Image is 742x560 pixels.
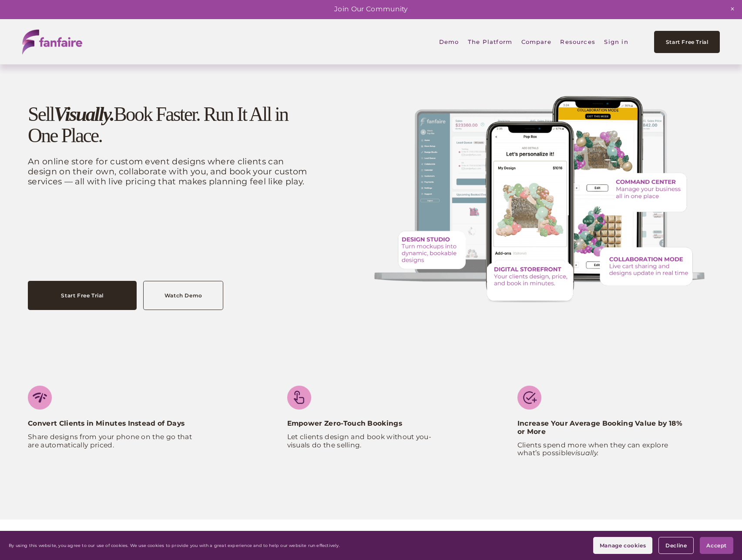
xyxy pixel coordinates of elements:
[28,157,310,187] p: An online store for custom event designs where clients can design on their own, collaborate with ...
[287,433,455,449] p: Let clients design and book without you- visuals do the selling.
[654,31,719,53] a: Start Free Trial
[560,32,595,52] a: folder dropdown
[468,33,512,51] span: The Platform
[143,281,223,310] a: Watch Demo
[28,104,310,146] h1: Sell Book Faster. Run It All in One Place.
[706,542,727,549] span: Accept
[28,419,185,427] strong: Convert Clients in Minutes Instead of Days
[665,542,687,549] span: Decline
[468,32,512,52] a: folder dropdown
[22,30,82,54] img: fanfaire
[700,537,733,554] button: Accept
[28,281,137,310] a: Start Free Trial
[517,441,685,457] p: Clients spend more when they can explore what’s possible
[9,543,340,548] p: By using this website, you agree to our use of cookies. We use cookies to provide you with a grea...
[521,32,551,52] a: Compare
[571,449,598,457] em: visually.
[658,537,694,554] button: Decline
[287,419,402,427] strong: Empower Zero-Touch Bookings
[54,103,114,125] em: Visually.
[600,542,646,549] span: Manage cookies
[517,419,684,436] strong: Increase Your Average Booking Value by 18% or More
[560,33,595,51] span: Resources
[593,537,652,554] button: Manage cookies
[604,32,628,52] a: Sign in
[28,433,196,449] p: Share designs from your phone on the go that are automatically priced.
[439,32,459,52] a: Demo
